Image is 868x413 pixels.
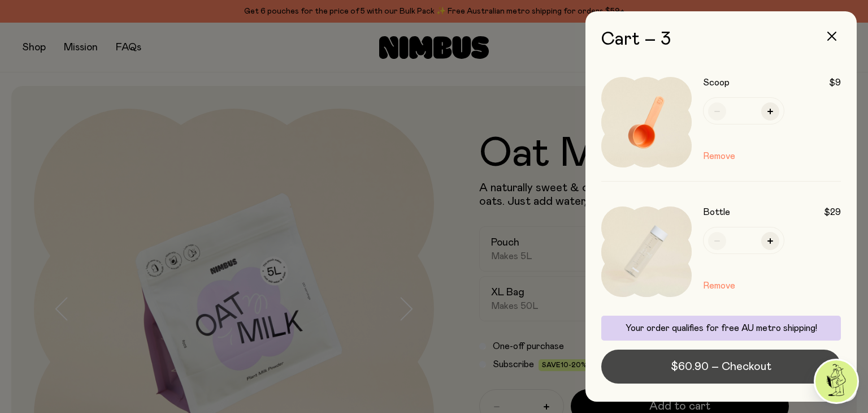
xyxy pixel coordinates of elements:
h3: Bottle [703,206,730,218]
button: Remove [703,149,735,163]
span: $29 [824,206,841,218]
p: Your order qualifies for free AU metro shipping! [608,322,834,334]
img: agent [815,360,857,402]
h2: Cart – 3 [601,29,841,50]
button: Remove [703,279,735,292]
h3: Scoop [703,77,730,88]
span: $9 [829,77,841,88]
span: $60.90 – Checkout [671,359,771,375]
button: $60.90 – Checkout [601,350,841,384]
